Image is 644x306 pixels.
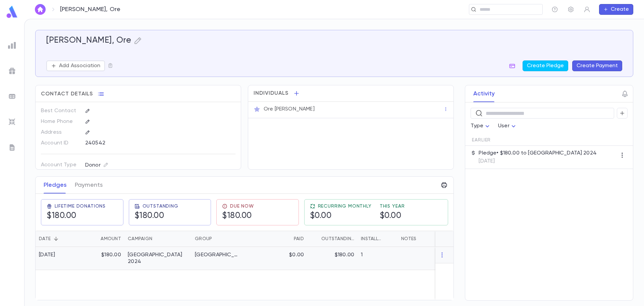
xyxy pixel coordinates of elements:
div: User [498,120,518,133]
button: Sort [152,233,163,244]
p: Pledge • $180.00 to [GEOGRAPHIC_DATA] 2024 [479,150,597,157]
p: Address [41,127,79,138]
p: Home Phone [41,116,79,127]
span: Earlier [472,137,491,143]
span: Type [471,123,483,129]
div: Outstanding [307,231,358,247]
div: Notes [398,231,482,247]
div: Amount [101,231,121,247]
button: Create Payment [572,60,622,71]
button: Activity [473,85,495,102]
button: Sort [51,233,61,244]
div: [DATE] [39,252,55,258]
button: Sort [90,233,101,244]
p: Account Type [41,160,79,170]
img: letters_grey.7941b92b52307dd3b8a917253454ce1c.svg [8,143,16,151]
h5: [PERSON_NAME], Ore [46,36,131,46]
div: Notes [401,231,416,247]
button: Add Association [46,60,105,71]
div: Installments [358,231,398,247]
h5: $180.00 [222,211,252,221]
p: [PERSON_NAME], Ore [60,6,120,13]
div: Campaign [128,231,152,247]
span: Recurring Monthly [318,204,372,209]
div: 1 [358,247,398,270]
img: reports_grey.c525e4749d1bce6a11f5fe2a8de1b229.svg [8,41,16,49]
img: logo [5,5,19,18]
div: Date [36,231,81,247]
img: batches_grey.339ca447c9d9533ef1741baa751efc33.svg [8,92,16,100]
p: Best Contact [41,105,79,116]
div: Group [192,231,242,247]
p: $0.00 [289,252,304,258]
div: Jerusalem 2024 [128,252,188,265]
div: Outstanding [321,231,354,247]
h5: $180.00 [47,211,76,221]
div: Paid [294,231,304,247]
span: This Year [380,204,405,209]
div: Date [39,231,51,247]
button: Sort [283,233,294,244]
div: Paid [242,231,307,247]
span: Lifetime Donations [55,204,106,209]
button: Payments [75,177,103,193]
p: Ore [PERSON_NAME] [264,106,315,113]
button: Pledges [44,177,67,193]
button: Sort [212,233,223,244]
span: User [498,123,509,129]
button: Create [599,4,633,15]
p: Account ID [41,138,79,148]
span: Contact Details [41,91,93,97]
h5: $0.00 [380,211,401,221]
div: Amount [81,231,124,247]
button: Sort [311,233,321,244]
p: $180.00 [335,252,354,258]
div: Installments [361,231,384,247]
h5: $180.00 [135,211,164,221]
p: Add Association [59,62,100,69]
div: Group [195,231,212,247]
span: Individuals [254,90,288,97]
img: home_white.a664292cf8c1dea59945f0da9f25487c.svg [36,7,44,12]
div: Type [471,120,491,133]
button: Create Pledge [523,60,568,71]
div: Jerusalem [195,252,238,258]
div: 240542 [85,138,202,148]
span: Outstanding [143,204,178,209]
span: Due Now [230,204,254,209]
div: Donor [85,161,108,169]
img: campaigns_grey.99e729a5f7ee94e3726e6486bddda8f1.svg [8,67,16,75]
button: Sort [384,233,394,244]
img: imports_grey.530a8a0e642e233f2baf0ef88e8c9fcb.svg [8,118,16,126]
div: $180.00 [81,247,124,270]
p: [DATE] [479,158,597,165]
div: Campaign [124,231,192,247]
h5: $0.00 [310,211,332,221]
